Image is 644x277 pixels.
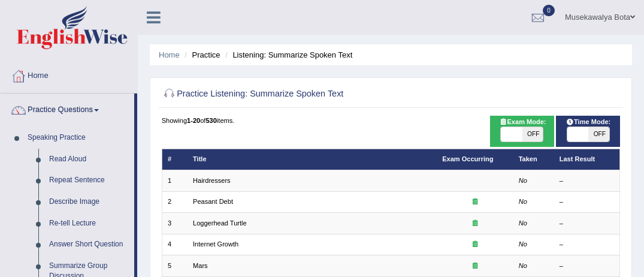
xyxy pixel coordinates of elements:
[162,116,621,125] div: Showing of items.
[522,127,543,141] span: OFF
[562,117,615,128] span: Time Mode:
[490,116,554,147] div: Show exams occurring in exams
[22,127,134,149] a: Speaking Practice
[560,219,614,228] div: –
[513,149,554,170] th: Taken
[44,149,134,170] a: Read Aloud
[588,127,609,141] span: OFF
[442,155,493,162] a: Exam Occurring
[193,262,208,269] a: Mars
[193,177,231,184] a: Hairdressers
[162,191,188,212] td: 2
[44,170,134,191] a: Repeat Sentence
[193,219,247,227] a: Loggerhead Turtle
[187,117,200,124] b: 1-20
[442,240,507,249] div: Exam occurring question
[519,198,527,205] em: No
[1,94,134,124] a: Practice Questions
[519,219,527,227] em: No
[162,86,446,102] h2: Practice Listening: Summarize Spoken Text
[442,219,507,228] div: Exam occurring question
[442,197,507,207] div: Exam occurring question
[162,170,188,191] td: 1
[188,149,437,170] th: Title
[193,198,233,205] a: Peasant Debt
[162,213,188,234] td: 3
[159,50,180,59] a: Home
[519,262,527,269] em: No
[205,117,216,124] b: 530
[44,191,134,213] a: Describe Image
[543,5,555,16] span: 0
[495,117,550,128] span: Exam Mode:
[442,261,507,271] div: Exam occurring question
[182,49,220,61] li: Practice
[44,234,134,255] a: Answer Short Question
[519,240,527,248] em: No
[162,255,188,276] td: 5
[162,149,188,170] th: #
[162,234,188,255] td: 4
[44,213,134,234] a: Re-tell Lecture
[1,59,137,89] a: Home
[222,49,352,61] li: Listening: Summarize Spoken Text
[560,240,614,249] div: –
[554,149,620,170] th: Last Result
[519,177,527,184] em: No
[560,261,614,271] div: –
[560,197,614,207] div: –
[193,240,238,248] a: Internet Growth
[560,176,614,186] div: –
